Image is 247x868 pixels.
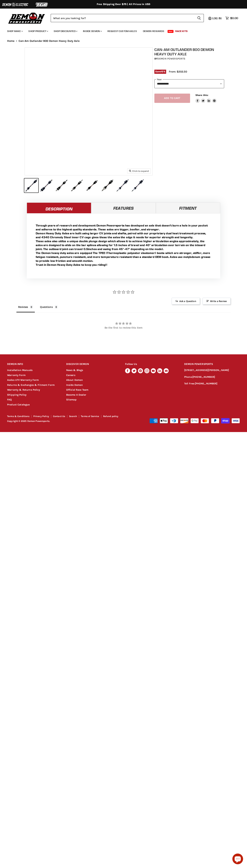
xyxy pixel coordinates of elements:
input: Search [51,14,194,22]
a: Features [91,203,156,213]
a: Refund policy [103,415,119,418]
nav: Footer [7,415,132,419]
a: Search [69,415,77,418]
a: Race Kits [173,28,190,35]
h2: Follow Us [125,360,177,368]
img: Demon Electric Logo 2 [2,1,29,8]
a: Log in [211,17,224,20]
inbox-online-store-chat: Shopify online store chat [231,854,244,865]
span: 10 [161,70,163,73]
button: IMAGE thumbnail [85,178,99,193]
span: $0.00 [230,16,238,20]
a: Demon Powersports [157,57,185,60]
p: Through years of research and development Demon Powersports has developed an axle that doesn’t bu... [36,223,211,267]
div: Be the first to review this item [16,326,231,329]
a: Contact Us [53,415,65,418]
img: Demon Powersports [7,12,46,24]
span: Save % [154,70,166,74]
select: year [154,79,224,88]
a: Official Race Team [66,388,89,391]
a: Home [7,39,15,43]
h1: Can-Am Outlander 800 Demon Heavy Duty Axle [154,47,224,56]
p: Copyright © 2025 Demon Powersports. [7,420,132,423]
a: Aodes UTV Warranty Form [7,378,39,381]
a: Shipping Policy [7,393,26,396]
button: IMAGE thumbnail [24,178,38,193]
button: IMAGE thumbnail [70,178,84,193]
h2: DEMON POWERSPORTS [184,360,240,368]
a: Become A Dealer [66,393,86,396]
li: Questions [38,305,60,312]
a: Warranty & Returns Policy [7,388,40,391]
span: Write a Review [203,298,231,305]
h2: DEMON INFO [7,360,59,368]
button: IMAGE thumbnail [100,178,114,193]
button: Search [194,14,204,22]
a: Product Catalogue [7,403,30,406]
span: New! [168,30,174,33]
a: Fitment [156,203,220,213]
a: Terms of Service [81,415,99,418]
a: Shop Product [26,28,50,35]
button: IMAGE thumbnail [55,178,69,193]
div: by [154,57,224,61]
a: [PHONE_NUMBER] [192,375,215,378]
a: Warranty Form [7,374,26,377]
a: Terms & Conditions [7,415,29,418]
a: Returns & Exchanges & Fitment Form [7,383,55,386]
p: [STREET_ADDRESS][PERSON_NAME] [184,368,240,372]
button: IMAGE thumbnail [115,178,130,193]
a: Sitemap [66,398,77,401]
a: Privacy Policy [33,415,49,418]
a: Inside Demon [80,28,104,35]
form: Product [51,14,204,22]
h2: DISCOVER DEMON [66,360,119,368]
button: Click to expand [127,169,151,173]
span: Share this: [195,94,208,96]
span: Ask a Question [172,298,200,305]
a: $0.00 [224,16,240,21]
a: Request Custom Axles [105,28,140,35]
button: IMAGE thumbnail [39,178,54,193]
a: Installation Manuals [7,369,32,372]
a: Careers [66,374,75,377]
a: Shop Make [4,28,25,35]
span: From: $202.50 [169,70,187,73]
span: Can-Am Outlander 800 Demon Heavy Duty Axle [19,39,80,43]
img: TGB Logo 2 [29,1,55,8]
a: FAQ [7,398,12,401]
p: Toll Free: [184,382,240,386]
span: Log in [212,16,221,20]
ul: Main menu [4,26,237,35]
a: Description [27,203,91,213]
aside: Share this: [195,94,217,103]
button: IMAGE thumbnail [131,178,145,193]
span: Click to expand [129,170,149,172]
p: Phone: [184,375,240,379]
a: About Demon [66,378,83,381]
a: Shop Discounted [51,28,80,35]
li: Reviews [16,305,35,312]
a: News & Blogs [66,369,83,372]
a: Demon Rewards [140,28,167,35]
a: [PHONE_NUMBER] [195,382,218,385]
a: Inside Demon [66,383,83,386]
